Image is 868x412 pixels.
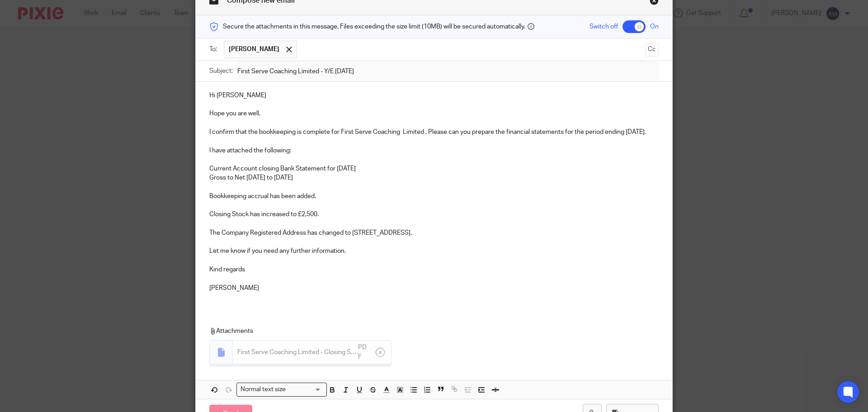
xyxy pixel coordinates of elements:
[209,109,659,118] p: Hope you are well.
[645,43,659,57] button: Cc
[209,246,659,256] p: Let me know if you need any further information.
[209,192,659,201] p: Bookkeeping accrual has been added.
[209,66,233,76] label: Subject:
[236,383,327,397] div: Search for option
[650,22,659,31] span: On
[289,385,321,394] input: Search for option
[209,45,219,54] label: To:
[590,22,618,31] span: Switch off
[209,265,659,274] p: Kind regards
[237,348,357,357] span: First Serve Coaching Limited - Closing Statement [DATE]
[223,22,525,31] span: Secure the attachments in this message. Files exceeding the size limit (10MB) will be secured aut...
[233,341,391,364] div: .
[209,327,646,336] p: Attachments
[209,173,659,182] p: Gross to Net [DATE] to [DATE]
[209,284,659,293] p: [PERSON_NAME]
[358,343,369,361] span: PDF
[209,210,659,219] p: Closing Stock has increased to £2,500.
[209,91,659,100] p: Hi [PERSON_NAME]
[229,45,279,54] span: [PERSON_NAME]
[209,146,659,155] p: I have attached the following:
[209,128,659,137] p: I confirm that the bookkeeping is complete for First Serve Coaching Limited . Please can you prep...
[209,228,659,237] p: The Company Registered Address has changed to [STREET_ADDRESS].
[209,164,659,173] p: Current Account closing Bank Statement for [DATE]
[239,385,288,394] span: Normal text size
